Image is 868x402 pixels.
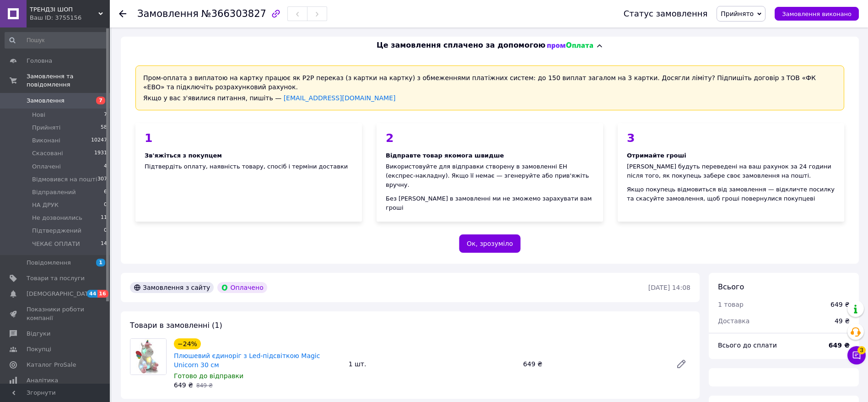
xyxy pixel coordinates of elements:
span: Не дозвонились [32,214,82,222]
span: Зв'яжіться з покупцем [145,152,222,159]
span: Прийняті [32,124,60,132]
span: Повідомлення [27,259,71,267]
div: Ваш ID: 3755156 [30,14,110,22]
span: Всього до сплати [718,342,777,349]
span: Доставка [718,317,749,325]
span: ТРЕНДЗІ ШОП [30,5,98,14]
span: Виконані [32,136,60,145]
input: Пошук [5,32,108,49]
button: Ок, зрозуміло [459,234,521,253]
div: 3 [627,132,835,144]
img: Плюшевий єдиноріг з Led-підсвіткою Magic Unicorn 30 см [130,339,166,375]
div: 49 ₴ [829,311,855,331]
div: [PERSON_NAME] будуть переведені на ваш рахунок за 24 години після того, як покупець забере своє з... [627,162,835,180]
span: Замовлення виконано [782,11,852,17]
span: Показники роботи компанії [27,305,85,322]
span: 11 [101,214,107,222]
span: 849 ₴ [196,382,213,389]
span: 0 [104,227,107,235]
a: Плюшевий єдиноріг з Led-підсвіткою Magic Unicorn 30 см [174,352,320,369]
span: 1 [96,259,105,266]
span: 1 товар [718,301,744,308]
div: Пром-оплата з виплатою на картку працює як P2P переказ (з картки на картку) з обмеженнями платіжн... [135,65,844,110]
a: [EMAIL_ADDRESS][DOMAIN_NAME] [284,94,396,102]
div: 1 [145,132,353,144]
div: 649 ₴ [830,300,850,309]
button: Чат з покупцем3 [847,346,866,364]
span: 6 [104,188,107,196]
span: ЧЕКАЄ ОПЛАТИ [32,240,80,248]
span: №366303827 [201,8,266,19]
span: Отримайте гроші [627,152,686,159]
span: Відгуки [27,330,50,338]
span: Каталог ProSale [27,361,76,369]
span: 0 [104,201,107,209]
span: Замовлення та повідомлення [27,72,110,89]
span: Оплачені [32,163,61,171]
div: 2 [386,132,594,144]
span: Скасовані [32,149,63,158]
span: Готово до відправки [174,372,243,380]
span: 7 [96,97,105,104]
div: Повернутися назад [119,9,126,18]
button: Замовлення виконано [775,7,859,21]
span: Нові [32,111,45,119]
span: Підтверджений [32,227,81,235]
span: 16 [97,290,108,298]
span: 3 [857,346,866,354]
span: 307 [97,175,107,184]
span: Головна [27,57,52,65]
div: Статус замовлення [624,9,708,18]
div: Без [PERSON_NAME] в замовленні ми не зможемо зарахувати вам гроші [386,194,594,212]
span: 4 [104,163,107,171]
span: Аналітика [27,376,58,385]
div: Замовлення з сайту [130,282,214,293]
span: Покупці [27,345,51,353]
span: 44 [87,290,97,298]
span: 58 [101,124,107,132]
div: 1 шт. [345,358,520,370]
span: 649 ₴ [174,381,193,389]
span: Товари та послуги [27,274,85,282]
span: 1931 [94,149,107,158]
span: Відправте товар якомога швидше [386,152,504,159]
span: 10247 [91,136,107,145]
span: [DEMOGRAPHIC_DATA] [27,290,94,298]
span: Відправлений [32,188,76,196]
span: НА ДРУК [32,201,59,209]
span: Відмовився на пошті [32,175,97,184]
span: 14 [101,240,107,248]
span: Замовлення [137,8,199,19]
div: Якщо у вас з'явилися питання, пишіть — [143,93,836,103]
div: Якщо покупець відмовиться від замовлення — відкличте посилку та скасуйте замовлення, щоб гроші по... [627,185,835,203]
span: Це замовлення сплачено за допомогою [377,40,545,51]
div: Підтвердіть оплату, наявність товару, спосіб і терміни доставки [135,123,362,222]
div: Оплачено [217,282,267,293]
div: Використовуйте для відправки створену в замовленні ЕН (експрес-накладну). Якщо її немає — згенеру... [386,162,594,190]
div: 649 ₴ [519,358,669,370]
span: Всього [718,282,744,291]
span: Товари в замовленні (1) [130,321,222,330]
div: −24% [174,338,201,349]
span: 7 [104,111,107,119]
span: Замовлення [27,97,65,105]
time: [DATE] 14:08 [648,284,690,291]
b: 649 ₴ [829,342,850,349]
a: Редагувати [672,355,690,373]
span: Прийнято [721,10,754,17]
